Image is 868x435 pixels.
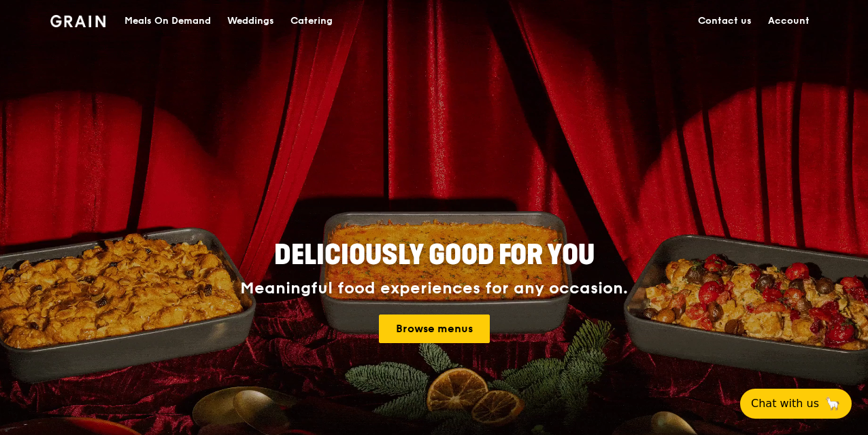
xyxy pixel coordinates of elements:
a: Browse menus [379,315,490,343]
a: Catering [282,1,341,42]
img: Grain [50,15,105,27]
a: Contact us [690,1,760,42]
div: Catering [290,1,333,42]
span: Chat with us [751,396,819,412]
span: 🦙 [824,396,841,412]
button: Chat with us🦙 [740,389,852,419]
a: Weddings [219,1,282,42]
div: Meals On Demand [124,1,211,42]
div: Meaningful food experiences for any occasion. [189,279,679,298]
div: Weddings [227,1,274,42]
a: Account [760,1,818,42]
span: Deliciously good for you [274,239,595,272]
